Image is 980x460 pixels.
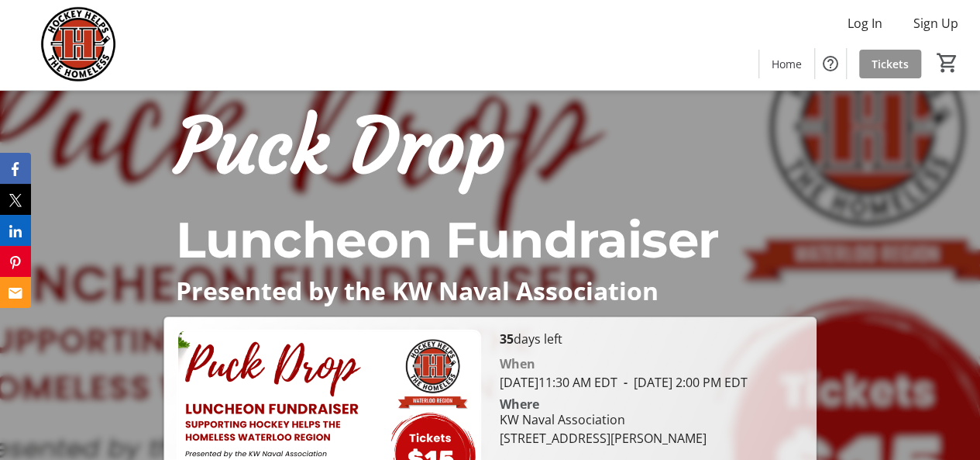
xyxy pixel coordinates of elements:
[500,330,514,348] span: 35
[9,6,147,84] img: Hockey Helps the Homeless's Logo
[617,374,748,391] span: [DATE] 2:00 PM EDT
[500,330,804,348] p: days left
[901,11,971,36] button: Sign Up
[772,56,802,72] span: Home
[500,374,617,391] span: [DATE] 11:30 AM EDT
[617,374,634,391] span: -
[934,49,961,77] button: Cart
[500,355,535,373] div: When
[176,277,804,304] p: Presented by the KW Naval Association
[848,14,882,33] span: Log In
[759,50,814,78] a: Home
[176,100,506,193] span: Puck Drop
[859,50,921,78] a: Tickets
[815,48,846,79] button: Help
[176,202,804,277] p: Luncheon Fundraiser
[500,410,707,429] div: KW Naval Association
[913,14,958,33] span: Sign Up
[500,398,539,410] div: Where
[872,56,909,72] span: Tickets
[835,11,895,36] button: Log In
[500,429,707,448] div: [STREET_ADDRESS][PERSON_NAME]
